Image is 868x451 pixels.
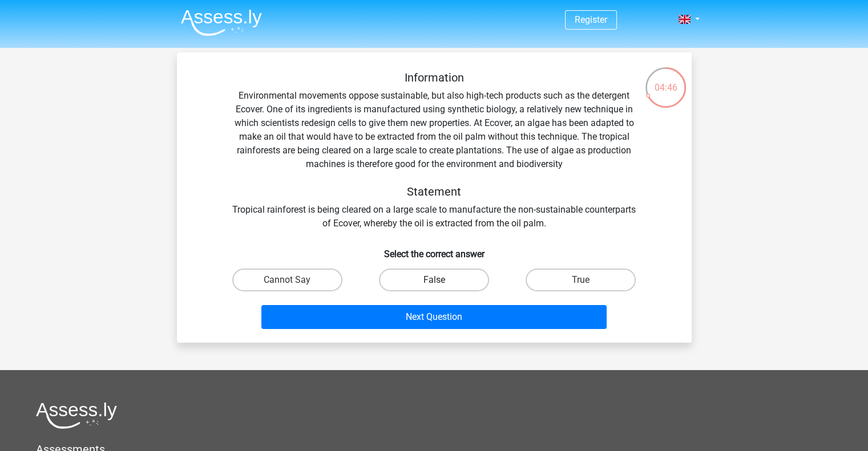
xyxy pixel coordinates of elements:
div: 04:46 [644,66,687,95]
div: Environmental movements oppose sustainable, but also high-tech products such as the detergent Eco... [195,71,673,230]
h5: Statement [232,185,637,198]
h5: Information [232,71,637,84]
img: Assessly [181,9,262,36]
label: Cannot Say [232,269,342,291]
h6: Select the correct answer [195,239,673,259]
label: False [379,269,489,291]
button: Next Question [261,305,607,329]
img: Assessly logo [36,402,117,429]
a: Register [575,14,607,25]
label: True [526,269,636,291]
